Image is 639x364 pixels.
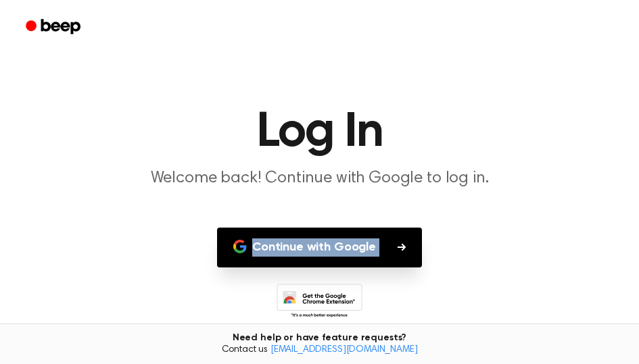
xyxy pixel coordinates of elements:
button: Continue with Google [217,228,422,267]
a: [EMAIL_ADDRESS][DOMAIN_NAME] [270,345,418,355]
span: Contact us [8,344,631,357]
a: Beep [16,14,93,41]
h1: Log In [16,108,623,157]
p: Welcome back! Continue with Google to log in. [60,167,579,190]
